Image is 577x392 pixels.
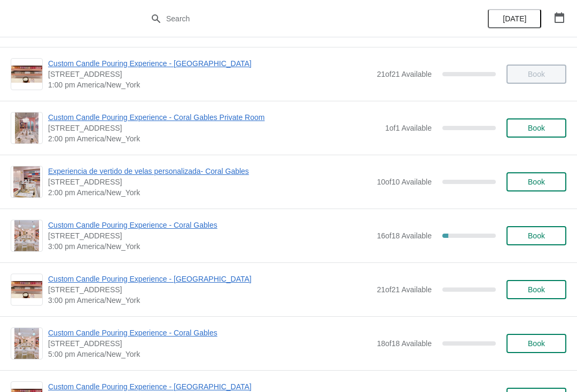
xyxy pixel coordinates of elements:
[48,79,371,90] span: 1:00 pm America/New_York
[503,14,526,23] span: [DATE]
[377,70,432,78] span: 21 of 21 Available
[15,113,38,143] img: Custom Candle Pouring Experience - Coral Gables Private Room | 154 Giralda Avenue, Coral Gables, ...
[506,118,566,138] button: Book
[14,328,40,359] img: Custom Candle Pouring Experience - Coral Gables | 154 Giralda Avenue, Coral Gables, FL, USA | 5:0...
[48,381,371,392] span: Custom Candle Pouring Experience - [GEOGRAPHIC_DATA]
[506,280,566,299] button: Book
[48,274,371,284] span: Custom Candle Pouring Experience - [GEOGRAPHIC_DATA]
[48,327,371,338] span: Custom Candle Pouring Experience - Coral Gables
[377,178,432,186] span: 10 of 10 Available
[48,166,371,177] span: Experiencia de vertido de velas personalizada- Coral Gables
[48,230,371,241] span: [STREET_ADDRESS]
[48,187,371,198] span: 2:00 pm America/New_York
[166,9,433,28] input: Search
[377,339,432,348] span: 18 of 18 Available
[48,58,371,69] span: Custom Candle Pouring Experience - [GEOGRAPHIC_DATA]
[48,349,371,359] span: 5:00 pm America/New_York
[48,295,371,306] span: 3:00 pm America/New_York
[11,281,42,299] img: Custom Candle Pouring Experience - Fort Lauderdale | 914 East Las Olas Boulevard, Fort Lauderdale...
[48,338,371,349] span: [STREET_ADDRESS]
[528,285,545,294] span: Book
[506,226,566,245] button: Book
[11,66,42,83] img: Custom Candle Pouring Experience - Fort Lauderdale | 914 East Las Olas Boulevard, Fort Lauderdale...
[48,284,371,295] span: [STREET_ADDRESS]
[48,241,371,252] span: 3:00 pm America/New_York
[48,133,380,144] span: 2:00 pm America/New_York
[506,334,566,353] button: Book
[488,9,541,28] button: [DATE]
[13,166,40,197] img: Experiencia de vertido de velas personalizada- Coral Gables | 154 Giralda Avenue, Coral Gables, F...
[528,178,545,186] span: Book
[377,285,432,294] span: 21 of 21 Available
[377,231,432,240] span: 16 of 18 Available
[48,69,371,79] span: [STREET_ADDRESS]
[385,124,432,132] span: 1 of 1 Available
[528,231,545,240] span: Book
[48,112,380,123] span: Custom Candle Pouring Experience - Coral Gables Private Room
[48,220,371,230] span: Custom Candle Pouring Experience - Coral Gables
[506,172,566,191] button: Book
[48,177,371,187] span: [STREET_ADDRESS]
[528,124,545,132] span: Book
[14,220,40,251] img: Custom Candle Pouring Experience - Coral Gables | 154 Giralda Avenue, Coral Gables, FL, USA | 3:0...
[48,123,380,133] span: [STREET_ADDRESS]
[528,339,545,348] span: Book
